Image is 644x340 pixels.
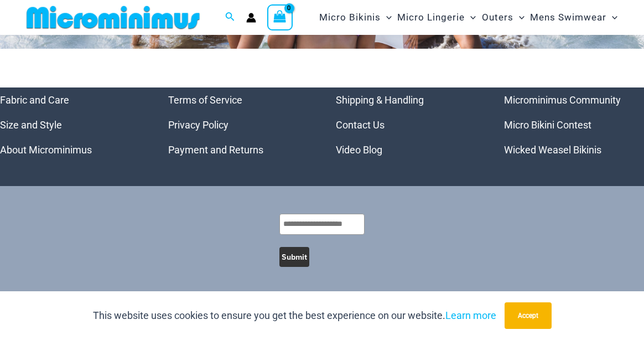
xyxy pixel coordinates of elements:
[336,87,476,162] nav: Menu
[336,87,476,162] aside: Footer Widget 3
[246,13,256,23] a: Account icon link
[168,144,263,156] a: Payment and Returns
[394,3,479,32] a: Micro LingerieMenu ToggleMenu Toggle
[319,3,381,32] span: Micro Bikinis
[22,5,204,30] img: MM SHOP LOGO FLAT
[168,87,309,162] aside: Footer Widget 2
[504,119,591,131] a: Micro Bikini Contest
[93,307,496,324] p: This website uses cookies to ensure you get the best experience on our website.
[225,11,235,24] a: Search icon link
[316,3,394,32] a: Micro BikinisMenu ToggleMenu Toggle
[267,4,293,30] a: View Shopping Cart, empty
[465,3,476,32] span: Menu Toggle
[445,310,496,321] a: Learn more
[336,94,424,106] a: Shipping & Handling
[168,87,309,162] nav: Menu
[606,3,617,32] span: Menu Toggle
[513,3,524,32] span: Menu Toggle
[168,94,242,106] a: Terms of Service
[336,119,385,131] a: Contact Us
[504,144,601,156] a: Wicked Weasel Bikinis
[381,3,392,32] span: Menu Toggle
[479,3,527,32] a: OutersMenu ToggleMenu Toggle
[504,94,621,106] a: Microminimus Community
[505,302,552,329] button: Accept
[527,3,620,32] a: Mens SwimwearMenu ToggleMenu Toggle
[530,3,606,32] span: Mens Swimwear
[168,119,228,131] a: Privacy Policy
[397,3,465,32] span: Micro Lingerie
[315,2,622,33] nav: Site Navigation
[482,3,513,32] span: Outers
[336,144,382,156] a: Video Blog
[279,247,309,267] button: Submit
